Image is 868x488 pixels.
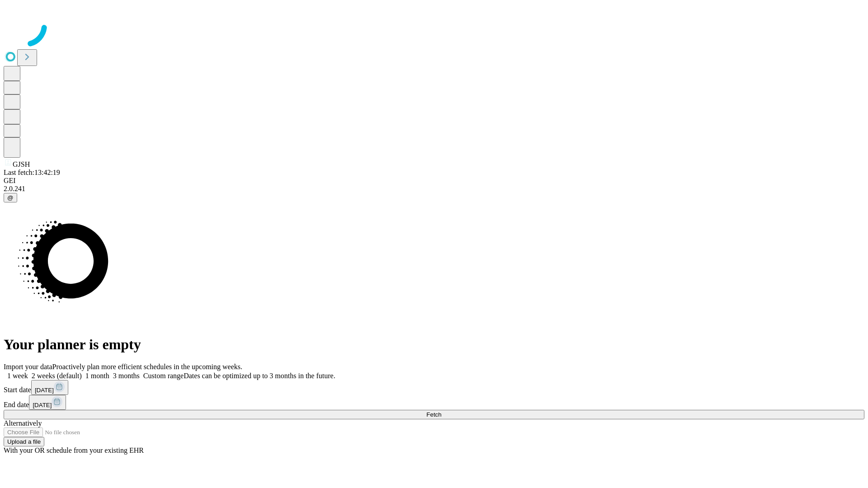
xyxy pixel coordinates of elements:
[29,395,66,410] button: [DATE]
[31,380,68,395] button: [DATE]
[143,372,184,380] span: Custom range
[85,372,109,380] span: 1 month
[184,372,335,380] span: Dates can be optimized up to 3 months in the future.
[7,194,14,201] span: @
[113,372,140,380] span: 3 months
[7,372,28,380] span: 1 week
[32,372,82,380] span: 2 weeks (default)
[13,160,30,168] span: GJSH
[426,411,441,418] span: Fetch
[4,410,864,419] button: Fetch
[4,446,144,454] span: With your OR schedule from your existing EHR
[4,363,52,371] span: Import your data
[4,419,42,427] span: Alternatively
[4,336,864,353] h1: Your planner is empty
[4,177,864,185] div: GEI
[4,437,44,446] button: Upload a file
[4,395,864,410] div: End date
[4,169,60,176] span: Last fetch: 13:42:19
[52,363,242,371] span: Proactively plan more efficient schedules in the upcoming weeks.
[4,185,864,193] div: 2.0.241
[33,402,52,408] span: [DATE]
[35,387,54,394] span: [DATE]
[4,380,864,395] div: Start date
[4,193,17,202] button: @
